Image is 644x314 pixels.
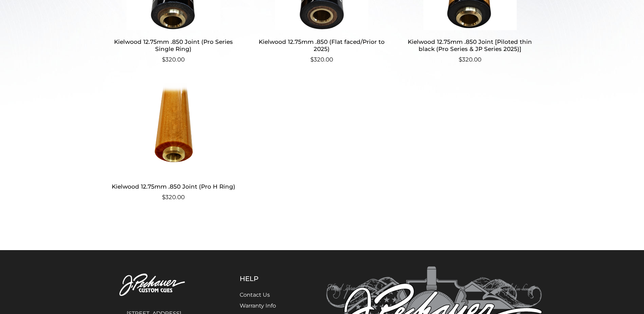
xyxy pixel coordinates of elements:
[108,180,240,193] h2: Kielwood 12.75mm .850 Joint (Pro H Ring)
[310,56,314,63] span: $
[108,83,240,175] img: Kielwood 12.75mm .850 Joint (Pro H Ring)
[459,56,462,63] span: $
[162,56,185,63] bdi: 320.00
[240,292,270,298] a: Contact Us
[256,36,388,55] h2: Kielwood 12.75mm .850 (Flat faced/Prior to 2025)
[459,56,481,63] bdi: 320.00
[108,36,240,55] h2: Kielwood 12.75mm .850 Joint (Pro Series Single Ring)
[162,194,185,200] bdi: 320.00
[162,56,165,63] span: $
[240,275,292,283] h5: Help
[310,56,333,63] bdi: 320.00
[162,194,165,200] span: $
[108,83,240,202] a: Kielwood 12.75mm .850 Joint (Pro H Ring) $320.00
[240,302,276,309] a: Warranty Info
[102,266,206,304] img: Pechauer Custom Cues
[404,36,536,55] h2: Kielwood 12.75mm .850 Joint [Piloted thin black (Pro Series & JP Series 2025)]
